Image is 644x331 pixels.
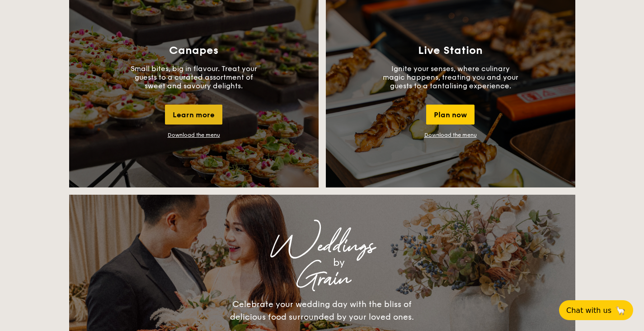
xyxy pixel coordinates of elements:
[418,44,483,57] h3: Live Station
[383,64,518,90] p: Ignite your senses, where culinary magic happens, treating you and your guests to a tantalising e...
[126,64,262,90] p: Small bites, big in flavour. Treat your guests to a curated assortment of sweet and savoury delig...
[559,300,633,320] button: Chat with us🦙
[615,305,626,316] span: 🦙
[566,306,611,315] span: Chat with us
[169,44,218,57] h3: Canapes
[149,271,496,287] div: Grain
[424,132,477,138] a: Download the menu
[221,298,424,323] div: Celebrate your wedding day with the bliss of delicious food surrounded by your loved ones.
[165,105,222,125] div: Learn more
[149,238,496,254] div: Weddings
[182,254,496,271] div: by
[426,105,475,125] div: Plan now
[168,132,220,138] a: Download the menu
